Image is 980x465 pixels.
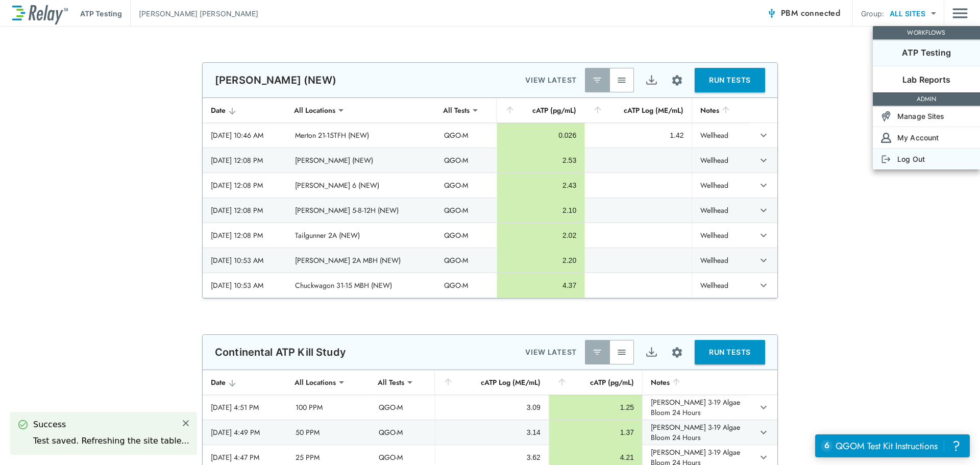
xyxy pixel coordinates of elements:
p: Manage Sites [897,111,945,121]
p: ATP Testing [902,46,951,59]
p: My Account [897,132,939,143]
iframe: Resource center [815,434,970,457]
img: Log Out Icon [881,154,891,164]
div: Test saved. Refreshing the site table... [33,435,189,447]
p: Log Out [897,154,925,164]
img: Success [18,420,28,430]
p: WORKFLOWS [875,28,978,37]
div: Success [33,419,189,431]
img: Sites [881,111,891,121]
img: Close Icon [181,419,190,428]
p: Lab Reports [902,74,950,86]
img: Account [881,133,891,143]
p: ADMIN [875,94,978,104]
